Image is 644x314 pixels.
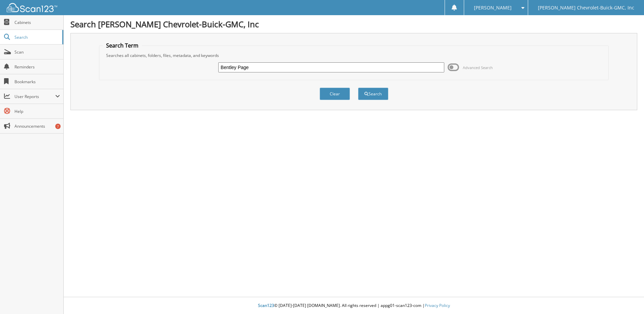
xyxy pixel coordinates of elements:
[14,20,60,25] span: Cabinets
[55,124,61,129] div: 7
[64,297,644,314] div: © [DATE]-[DATE] [DOMAIN_NAME]. All rights reserved | appg01-scan123-com |
[320,88,350,100] button: Clear
[258,303,274,308] span: Scan123
[358,88,388,100] button: Search
[14,49,60,55] span: Scan
[14,79,60,85] span: Bookmarks
[538,6,634,10] span: [PERSON_NAME] Chevrolet-Buick-GMC, Inc
[425,303,450,308] a: Privacy Policy
[70,19,637,30] h1: Search [PERSON_NAME] Chevrolet-Buick-GMC, Inc
[14,123,60,129] span: Announcements
[610,282,644,314] iframe: Chat Widget
[103,42,142,49] legend: Search Term
[463,65,493,70] span: Advanced Search
[103,53,605,58] div: Searches all cabinets, folders, files, metadata, and keywords
[14,64,60,70] span: Reminders
[7,3,57,12] img: scan123-logo-white.svg
[14,108,60,114] span: Help
[474,6,512,10] span: [PERSON_NAME]
[14,34,59,40] span: Search
[14,94,55,99] span: User Reports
